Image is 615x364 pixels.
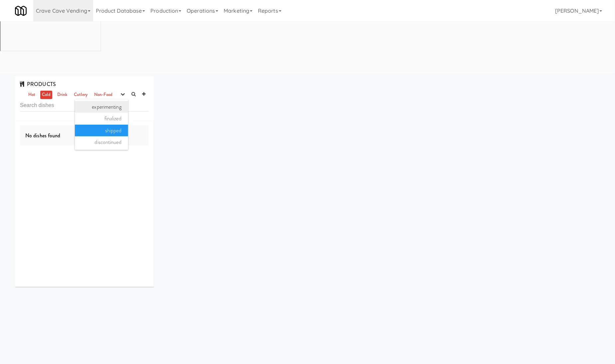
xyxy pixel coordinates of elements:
a: experimenting [75,101,128,113]
a: finalized [75,113,128,125]
a: Cutlery [72,91,89,99]
a: Drink [56,91,69,99]
span: PRODUCTS [20,80,56,88]
div: No dishes found [20,125,149,146]
a: Hot [27,91,37,99]
a: Non-Food [93,91,114,99]
a: Cold [40,91,52,99]
input: Search dishes [20,99,149,112]
a: discontinued [75,136,128,148]
a: shipped [75,125,128,137]
img: Micromart [15,5,27,17]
